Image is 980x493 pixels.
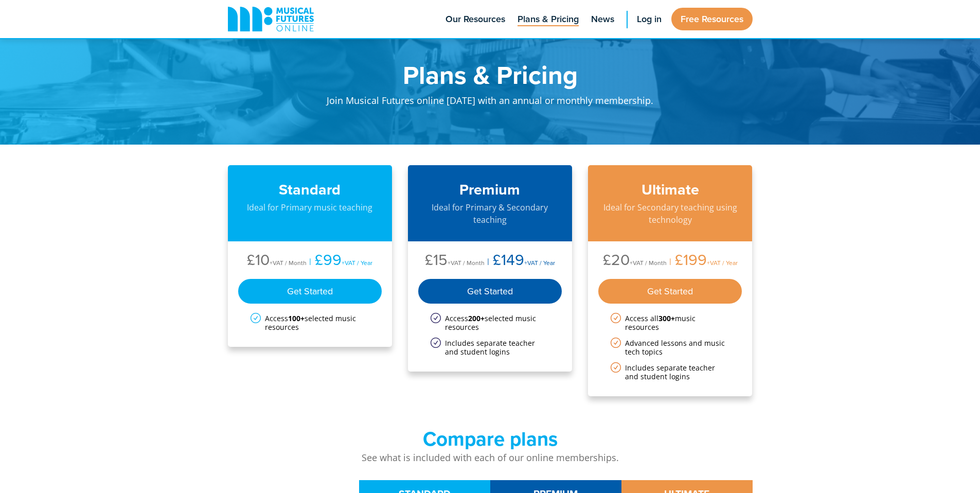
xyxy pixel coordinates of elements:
p: Ideal for Secondary teaching using technology [598,201,742,226]
strong: 100+ [288,313,305,323]
strong: 300+ [658,313,675,323]
li: £10 [247,252,307,271]
li: Access all music resources [611,314,730,331]
li: Access selected music resources [251,314,370,331]
strong: 200+ [468,313,485,323]
span: +VAT / Month [630,258,667,267]
li: £149 [485,252,555,271]
li: Includes separate teacher and student logins [431,339,550,356]
h3: Standard [238,181,382,199]
h2: Compare plans [228,427,753,451]
h1: Plans & Pricing [290,62,691,87]
span: +VAT / Month [448,258,485,267]
li: £15 [425,252,485,271]
li: Access selected music resources [431,314,550,331]
p: Ideal for Primary music teaching [238,201,382,214]
li: £199 [667,252,738,271]
span: +VAT / Month [270,258,307,267]
p: Ideal for Primary & Secondary teaching [418,201,562,226]
span: Log in [637,12,662,26]
a: Free Resources [671,8,753,30]
div: Get Started [598,279,742,304]
li: Advanced lessons and music tech topics [611,339,730,356]
p: See what is included with each of our online memberships. [228,451,753,465]
span: +VAT / Year [524,258,555,267]
h3: Premium [418,181,562,199]
h3: Ultimate [598,181,742,199]
span: +VAT / Year [707,258,738,267]
li: Includes separate teacher and student logins [611,363,730,381]
li: £99 [307,252,372,271]
span: Plans & Pricing [518,12,579,26]
div: Get Started [238,279,382,304]
li: £20 [603,252,667,271]
p: Join Musical Futures online [DATE] with an annual or monthly membership. [290,87,691,119]
span: News [591,12,614,26]
span: +VAT / Year [342,258,372,267]
span: Our Resources [446,12,505,26]
div: Get Started [418,279,562,304]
